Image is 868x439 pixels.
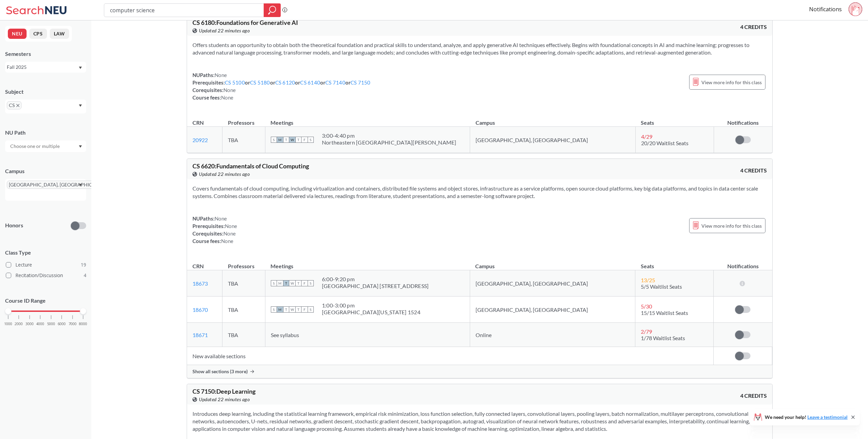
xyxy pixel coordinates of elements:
[277,280,283,286] span: M
[192,185,767,200] section: Covers fundamentals of cloud computing, including virtualization and containers, distributed file...
[308,137,314,143] span: S
[295,137,301,143] span: T
[222,112,265,127] th: Professors
[271,332,299,338] span: See syllabus
[809,5,842,13] a: Notifications
[701,78,762,87] span: View more info for this class
[225,223,237,229] span: None
[5,62,86,73] div: Fall 2025Dropdown arrow
[289,137,295,143] span: W
[192,280,208,287] a: 18673
[277,306,283,313] span: M
[199,396,250,403] span: Updated 22 minutes ago
[351,79,371,86] a: CS 7150
[325,79,345,86] a: CS 7140
[5,297,86,305] p: Course ID Range
[192,19,298,26] span: CS 6180 : Foundations for Generative AI
[322,302,420,309] div: 1:00 - 3:00 pm
[6,271,86,280] label: Recitation/Discussion
[470,112,635,127] th: Campus
[271,306,277,313] span: S
[470,297,635,323] td: [GEOGRAPHIC_DATA], [GEOGRAPHIC_DATA]
[36,322,44,326] span: 4000
[271,280,277,286] span: S
[83,272,86,279] span: 4
[740,167,767,174] span: 4 CREDITS
[277,137,283,143] span: M
[192,388,255,395] span: CS 7150 : Deep Learning
[187,365,772,378] div: Show all sections (3 more)
[221,94,233,101] span: None
[250,79,270,86] a: CS 5180
[192,410,767,433] section: Introduces deep learning, including the statistical learning framework, empirical risk minimizati...
[192,262,204,270] div: CRN
[301,306,308,313] span: F
[187,347,714,365] td: New available sections
[79,66,82,69] svg: Dropdown arrow
[215,72,227,78] span: None
[5,140,86,152] div: Dropdown arrow
[265,112,470,127] th: Meetings
[223,87,236,93] span: None
[264,3,281,17] div: magnifying glass
[701,222,762,230] span: View more info for this class
[268,5,276,15] svg: magnifying glass
[50,29,69,39] button: LAW
[641,335,685,341] span: 1/78 Waitlist Seats
[225,79,245,86] a: CS 5100
[470,270,635,297] td: [GEOGRAPHIC_DATA], [GEOGRAPHIC_DATA]
[222,256,265,270] th: Professors
[192,71,371,101] div: NUPaths: Prerequisites: or or or or or Corequisites: Course fees:
[740,23,767,31] span: 4 CREDITS
[295,280,301,286] span: T
[222,297,265,323] td: TBA
[641,277,655,283] span: 13 / 25
[6,260,86,269] label: Lecture
[79,184,82,186] svg: Dropdown arrow
[81,261,86,269] span: 19
[5,179,86,201] div: [GEOGRAPHIC_DATA], [GEOGRAPHIC_DATA]X to remove pillDropdown arrow
[192,137,208,143] a: 20922
[308,280,314,286] span: S
[68,322,77,326] span: 7000
[5,88,86,95] div: Subject
[5,222,23,229] p: Honors
[283,280,289,286] span: T
[222,323,265,347] td: TBA
[641,328,652,335] span: 2 / 79
[470,256,635,270] th: Campus
[470,323,635,347] td: Online
[641,283,682,290] span: 5/5 Waitlist Seats
[47,322,55,326] span: 5000
[199,27,250,34] span: Updated 22 minutes ago
[322,276,429,283] div: 6:00 - 9:20 pm
[641,303,652,309] span: 5 / 30
[192,306,208,313] a: 18670
[26,322,34,326] span: 3000
[7,181,115,189] span: [GEOGRAPHIC_DATA], [GEOGRAPHIC_DATA]X to remove pill
[641,140,688,146] span: 20/20 Waitlist Seats
[322,139,456,146] div: Northeastern [GEOGRAPHIC_DATA][PERSON_NAME]
[192,41,767,56] section: Offers students an opportunity to obtain both the theoretical foundation and practical skills to ...
[289,280,295,286] span: W
[470,127,635,153] td: [GEOGRAPHIC_DATA], [GEOGRAPHIC_DATA]
[641,133,652,140] span: 4 / 29
[275,79,295,86] a: CS 6120
[300,79,320,86] a: CS 6140
[322,132,456,139] div: 3:00 - 4:40 pm
[223,230,236,237] span: None
[79,104,82,107] svg: Dropdown arrow
[8,29,27,39] button: NEU
[58,322,66,326] span: 6000
[7,101,21,109] span: CSX to remove pill
[283,137,289,143] span: T
[109,4,259,16] input: Class, professor, course number, "phrase"
[271,137,277,143] span: S
[192,119,204,126] div: CRN
[221,238,233,244] span: None
[192,368,248,375] span: Show all sections (3 more)
[301,280,308,286] span: F
[5,50,86,58] div: Semesters
[322,309,420,316] div: [GEOGRAPHIC_DATA][US_STATE] 1524
[7,63,78,71] div: Fall 2025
